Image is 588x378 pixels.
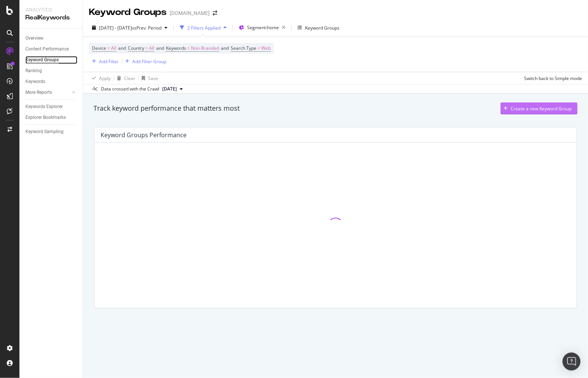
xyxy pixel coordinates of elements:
[501,102,578,114] button: Create a new Keyword Group
[132,58,166,65] div: Add Filter Group
[89,72,111,84] button: Apply
[247,24,279,31] span: Segment: home
[25,89,70,96] a: More Reports
[89,6,167,19] div: Keyword Groups
[563,353,581,371] div: Open Intercom Messenger
[261,43,271,53] span: Web
[25,34,43,42] div: Overview
[258,45,260,51] span: =
[145,45,148,51] span: =
[99,25,132,31] span: [DATE] - [DATE]
[25,67,42,75] div: Ranking
[25,78,45,86] div: Keywords
[149,43,154,53] span: All
[170,9,210,17] div: [DOMAIN_NAME]
[25,6,77,13] div: Analytics
[162,86,177,92] span: 2025 Sep. 20th
[139,72,158,84] button: Save
[122,57,166,66] button: Add Filter Group
[187,45,190,51] span: =
[148,75,158,82] div: Save
[25,128,64,136] div: Keyword Sampling
[124,75,135,82] div: Clear
[132,25,161,31] span: vs Prev. Period
[114,72,135,84] button: Clear
[521,72,582,84] button: Switch back to Simple mode
[159,84,186,93] button: [DATE]
[524,75,582,82] div: Switch back to Simple mode
[101,86,159,92] div: Data crossed with the Crawl
[231,45,256,51] span: Search Type
[295,22,342,34] button: Keyword Groups
[25,114,66,122] div: Explorer Bookmarks
[92,45,106,51] span: Device
[511,105,572,112] div: Create a new Keyword Group
[25,45,69,53] div: Content Performance
[187,25,221,31] div: 2 Filters Applied
[25,128,77,136] a: Keyword Sampling
[89,57,119,66] button: Add Filter
[25,103,63,111] div: Keywords Explorer
[93,104,240,113] div: Track keyword performance that matters most
[25,34,77,42] a: Overview
[25,56,77,64] a: Keyword Groups
[177,22,230,34] button: 2 Filters Applied
[25,89,52,96] div: More Reports
[166,45,186,51] span: Keywords
[236,22,288,34] button: Segment:home
[128,45,144,51] span: Country
[99,75,111,82] div: Apply
[305,25,339,31] div: Keyword Groups
[25,13,77,22] div: RealKeywords
[25,56,59,64] div: Keyword Groups
[25,45,77,53] a: Content Performance
[25,78,77,86] a: Keywords
[89,22,170,34] button: [DATE] - [DATE]vsPrev. Period
[156,45,164,51] span: and
[191,43,219,53] span: Non-Branded
[111,43,116,53] span: All
[221,45,229,51] span: and
[25,103,77,111] a: Keywords Explorer
[25,114,77,122] a: Explorer Bookmarks
[213,10,217,16] div: arrow-right-arrow-left
[107,45,110,51] span: =
[99,58,119,65] div: Add Filter
[25,67,77,75] a: Ranking
[101,131,187,139] div: Keyword Groups Performance
[118,45,126,51] span: and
